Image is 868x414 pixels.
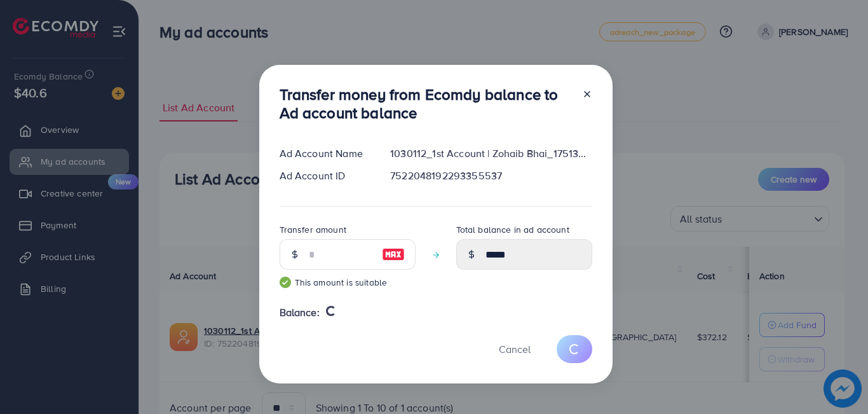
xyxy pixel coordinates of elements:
[483,335,546,362] button: Cancel
[280,223,346,236] label: Transfer amount
[380,169,602,183] div: 7522048192293355537
[280,277,291,288] img: guide
[280,276,416,289] small: This amount is suitable
[499,342,531,356] span: Cancel
[269,146,381,161] div: Ad Account Name
[382,247,405,262] img: image
[280,305,320,320] span: Balance:
[456,223,569,236] label: Total balance in ad account
[380,146,602,161] div: 1030112_1st Account | Zohaib Bhai_1751363330022
[269,169,381,183] div: Ad Account ID
[280,85,572,122] h3: Transfer money from Ecomdy balance to Ad account balance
